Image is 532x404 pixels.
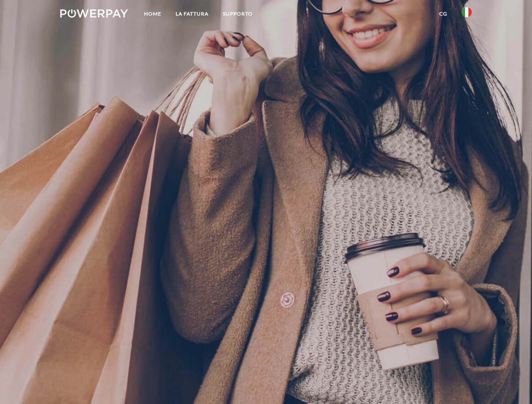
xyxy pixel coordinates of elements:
[168,6,216,21] a: LA FATTURA
[216,6,260,21] a: Supporto
[137,6,168,21] a: Home
[462,7,472,17] img: it
[60,9,128,18] img: logo-powerpay-white.svg
[432,6,454,21] a: CG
